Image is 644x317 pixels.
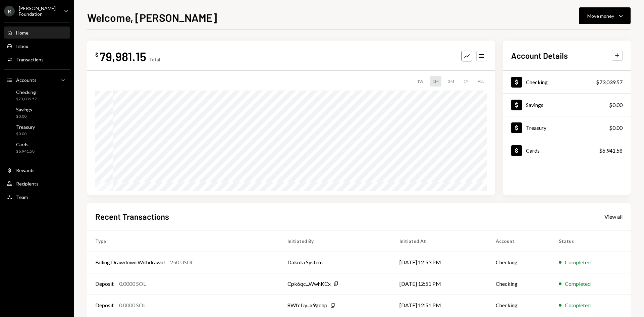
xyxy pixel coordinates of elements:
[565,258,591,266] div: Completed
[119,280,146,288] div: 0.0000 SOL
[16,181,39,187] div: Recipients
[391,252,487,273] td: [DATE] 12:53 PM
[4,87,70,103] a: Checking$73,039.57
[565,280,591,288] div: Completed
[287,301,327,309] div: 8WfcUy...x9gohp
[100,49,146,64] div: 79,981.15
[95,211,169,222] h2: Recent Transactions
[526,124,546,131] div: Treasury
[16,30,29,36] div: Home
[461,76,471,87] div: 1Y
[4,164,70,176] a: Rewards
[149,57,160,62] div: Total
[16,43,28,49] div: Inbox
[4,74,70,86] a: Accounts
[609,101,623,109] div: $0.00
[4,177,70,190] a: Recipients
[4,27,70,39] a: Home
[430,76,441,87] div: 1M
[587,12,614,19] div: Move money
[95,301,114,309] div: Deposit
[503,139,631,162] a: Cards$6,941.58
[4,105,70,121] a: Savings$0.00
[16,96,37,102] div: $73,039.57
[475,76,487,87] div: ALL
[16,142,35,147] div: Cards
[170,258,195,266] div: 250 USDC
[4,140,70,156] a: Cards$6,941.58
[604,213,623,220] a: View all
[414,76,426,87] div: 1W
[279,230,392,252] th: Initiated By
[503,71,631,93] a: Checking$73,039.57
[599,147,623,155] div: $6,941.58
[604,213,623,220] div: View all
[16,77,37,83] div: Accounts
[16,107,32,112] div: Savings
[488,230,551,252] th: Account
[287,280,331,288] div: Cpk6qc...WwhKCx
[279,252,392,273] td: Dakota System
[503,116,631,139] a: Treasury$0.00
[4,191,70,203] a: Team
[4,122,70,138] a: Treasury$0.00
[16,124,35,130] div: Treasury
[4,40,70,52] a: Inbox
[16,57,44,62] div: Transactions
[87,11,217,24] h1: Welcome, [PERSON_NAME]
[16,149,35,154] div: $6,941.58
[19,5,58,17] div: [PERSON_NAME] Foundation
[4,6,15,16] div: R
[95,51,98,58] div: $
[488,273,551,295] td: Checking
[87,230,279,252] th: Type
[391,295,487,316] td: [DATE] 12:51 PM
[551,230,631,252] th: Status
[16,89,37,95] div: Checking
[391,230,487,252] th: Initiated At
[488,252,551,273] td: Checking
[579,7,631,24] button: Move money
[488,295,551,316] td: Checking
[4,53,70,65] a: Transactions
[609,124,623,132] div: $0.00
[95,258,165,266] div: Billing Drawdown Withdrawal
[16,131,35,137] div: $0.00
[391,273,487,295] td: [DATE] 12:51 PM
[119,301,146,309] div: 0.0000 SOL
[526,79,548,85] div: Checking
[596,78,623,86] div: $73,039.57
[565,301,591,309] div: Completed
[16,167,35,173] div: Rewards
[445,76,457,87] div: 3M
[16,194,28,200] div: Team
[503,94,631,116] a: Savings$0.00
[16,114,32,119] div: $0.00
[511,50,568,61] h2: Account Details
[95,280,114,288] div: Deposit
[526,102,543,108] div: Savings
[526,147,540,154] div: Cards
